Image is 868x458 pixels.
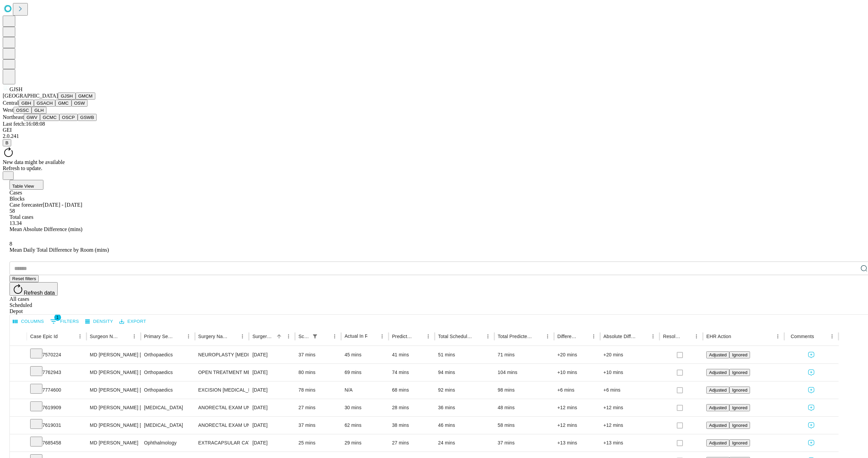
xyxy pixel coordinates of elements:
button: Menu [238,332,247,341]
button: Expand [13,402,23,414]
div: Predicted In Room Duration [392,334,413,339]
div: +10 mins [604,364,656,381]
span: 13.34 [9,220,22,226]
button: Adjusted [706,351,729,358]
div: 104 mins [498,364,551,381]
div: MD [PERSON_NAME] [PERSON_NAME] [90,346,137,363]
div: 2.0.241 [3,133,865,139]
span: Adjusted [709,405,727,410]
div: Absolute Difference [604,334,638,339]
div: MD [PERSON_NAME] [PERSON_NAME] [90,364,137,381]
button: Menu [284,332,293,341]
button: Sort [320,332,330,341]
span: GJSH [9,86,22,92]
div: ANORECTAL EXAM UNDER ANESTHESIA [198,417,246,434]
div: New data might be available [3,159,865,165]
div: 68 mins [392,381,431,399]
button: Sort [533,332,543,341]
button: Menu [75,332,85,341]
button: Export [118,316,148,327]
div: 71 mins [498,346,551,363]
div: MD [PERSON_NAME] [PERSON_NAME] Md [90,399,137,416]
div: MD [PERSON_NAME] [PERSON_NAME] [90,381,137,399]
div: +12 mins [557,417,597,434]
div: 58 mins [498,417,551,434]
button: Ignored [729,387,750,394]
span: Reset filters [12,276,36,281]
div: 7762943 [30,364,83,381]
button: Expand [13,367,23,379]
button: OSCP [59,114,78,121]
div: 37 mins [298,417,338,434]
span: Ignored [732,388,747,393]
button: Sort [228,332,238,341]
button: Menu [483,332,493,341]
div: 7619909 [30,399,83,416]
button: Menu [184,332,193,341]
div: MD [PERSON_NAME] [90,434,137,452]
div: GEI [3,127,865,133]
div: +10 mins [557,364,597,381]
div: 69 mins [344,364,385,381]
div: [MEDICAL_DATA] [144,417,192,434]
button: Ignored [729,369,750,376]
div: 36 mins [438,399,491,416]
div: +13 mins [557,434,597,452]
button: GJSH [58,92,76,100]
button: GMC [55,100,71,107]
div: 1 active filter [310,332,320,341]
button: Sort [414,332,423,341]
button: Sort [639,332,648,341]
span: Ignored [732,405,747,410]
div: 92 mins [438,381,491,399]
div: 37 mins [498,434,551,452]
div: 78 mins [298,381,338,399]
div: Orthopaedics [144,364,192,381]
button: Ignored [729,351,750,358]
div: 25 mins [298,434,338,452]
div: Case Epic Id [30,334,58,339]
button: Refresh data [9,282,58,296]
button: OSW [72,100,88,107]
div: EXTRACAPSULAR CATARACT REMOVAL WITH [MEDICAL_DATA] [198,434,246,452]
div: 98 mins [498,381,551,399]
button: Table View [9,180,43,190]
div: N/A [344,381,385,399]
div: 27 mins [392,434,431,452]
div: +20 mins [557,346,597,363]
div: ANORECTAL EXAM UNDER ANESTHESIA [198,399,246,416]
span: B [5,140,8,145]
div: [DATE] [252,381,292,399]
button: Menu [648,332,658,341]
button: Expand [13,384,23,396]
div: +12 mins [604,417,656,434]
div: Comments [791,334,814,339]
div: 74 mins [392,364,431,381]
div: 7619031 [30,417,83,434]
button: Expand [13,420,23,432]
button: Ignored [729,422,750,429]
button: Sort [120,332,130,341]
div: Total Predicted Duration [498,334,533,339]
button: Sort [174,332,184,341]
button: Sort [274,332,284,341]
button: Ignored [729,404,750,411]
button: Menu [543,332,552,341]
div: +12 mins [557,399,597,416]
button: GWV [24,114,40,121]
button: Menu [330,332,339,341]
div: Scheduled In Room Duration [298,334,310,339]
span: Refresh data [24,290,55,296]
div: 7685458 [30,434,83,452]
span: 8 [9,241,12,247]
div: 37 mins [298,346,338,363]
button: Sort [474,332,483,341]
div: Ophthalmology [144,434,192,452]
button: Sort [58,332,68,341]
div: 46 mins [438,417,491,434]
div: 94 mins [438,364,491,381]
span: West [3,107,14,113]
button: Menu [692,332,701,341]
div: 27 mins [298,399,338,416]
div: +12 mins [604,399,656,416]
